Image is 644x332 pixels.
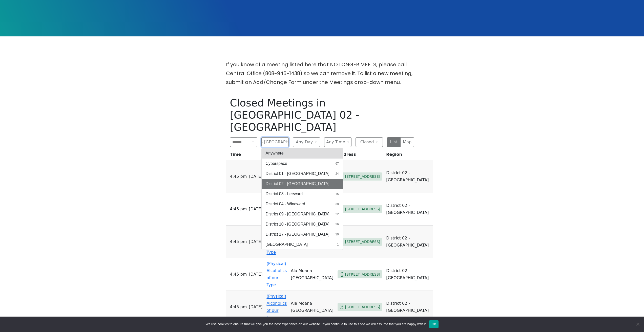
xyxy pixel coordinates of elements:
h1: Closed Meetings in [GEOGRAPHIC_DATA] 02 - [GEOGRAPHIC_DATA] [230,97,414,133]
span: [STREET_ADDRESS] [345,173,380,180]
a: (Physical) Alcoholics of our Type [266,261,287,287]
span: 4:45 PM [230,271,247,278]
th: Address [336,151,384,160]
span: [DATE] [249,206,262,213]
span: 39 results [335,182,339,186]
span: 38 results [335,202,339,206]
span: 15 results [335,192,339,196]
td: Ala Moana [GEOGRAPHIC_DATA] [289,258,335,291]
button: Closed [356,137,383,147]
button: Cyberspace67 results [262,159,343,169]
span: District 01 - [GEOGRAPHIC_DATA] [266,171,329,177]
button: District 03 - Leeward15 results [262,189,343,199]
button: District 02 - [GEOGRAPHIC_DATA] [261,137,289,147]
span: District 04 - Windward [266,201,305,207]
td: District 02 - [GEOGRAPHIC_DATA] [384,160,433,193]
button: Any Day [293,137,320,147]
button: District 02 - [GEOGRAPHIC_DATA]39 results [262,179,343,189]
span: We use cookies to ensure that we give you the best experience on our website. If you continue to ... [205,322,426,327]
span: 24 results [335,171,339,176]
span: 30 results [335,232,339,237]
th: Time [226,151,265,160]
span: [DATE] [249,271,262,278]
span: 22 results [335,212,339,216]
span: [DATE] [249,173,262,180]
button: District 01 - [GEOGRAPHIC_DATA]24 results [262,169,343,179]
input: Search [230,137,250,147]
span: [GEOGRAPHIC_DATA] [266,241,308,248]
div: District 02 - [GEOGRAPHIC_DATA] [261,148,343,250]
td: District 02 - [GEOGRAPHIC_DATA] [384,226,433,258]
span: 4:45 PM [230,303,247,311]
button: Any Time [324,137,351,147]
span: District 09 - [GEOGRAPHIC_DATA] [266,211,329,217]
p: If you know of a meeting listed here that NO LONGER MEETS, please call Central Office (808-946-14... [226,60,418,87]
button: Search [249,137,257,147]
span: Cyberspace [266,161,287,167]
span: No [635,322,640,327]
span: 4:45 PM [230,206,247,213]
td: District 02 - [GEOGRAPHIC_DATA] [384,258,433,291]
a: (Physical) Alcoholics of our Type [266,229,287,255]
td: District 02 - [GEOGRAPHIC_DATA] [384,193,433,226]
span: District 17 - [GEOGRAPHIC_DATA] [266,231,329,237]
span: [STREET_ADDRESS] [345,206,380,212]
button: [GEOGRAPHIC_DATA]1 result [262,239,343,250]
span: District 02 - [GEOGRAPHIC_DATA] [266,181,329,187]
span: [DATE] [249,238,262,245]
span: [DATE] [249,303,262,311]
span: 1 result [337,242,339,247]
span: 4:45 PM [230,238,247,245]
th: Region [384,151,433,160]
span: 67 results [335,161,339,166]
td: District 02 - [GEOGRAPHIC_DATA] [384,291,433,323]
span: 4:45 PM [230,173,247,180]
button: District 10 - [GEOGRAPHIC_DATA]36 results [262,219,343,229]
span: [STREET_ADDRESS] [345,239,380,245]
a: (Physical) Alcoholics of our Type [266,294,287,320]
span: District 03 - Leeward [266,191,303,197]
button: Anywhere [262,148,343,158]
button: District 17 - [GEOGRAPHIC_DATA]30 results [262,229,343,239]
button: Map [400,137,414,147]
span: 36 results [335,222,339,227]
span: District 10 - [GEOGRAPHIC_DATA] [266,221,329,227]
button: List [387,137,401,147]
td: Ala Moana [GEOGRAPHIC_DATA] [289,291,335,323]
span: [STREET_ADDRESS] [345,271,380,278]
span: [STREET_ADDRESS] [345,304,380,310]
button: District 09 - [GEOGRAPHIC_DATA]22 results [262,209,343,219]
button: Ok [429,320,439,328]
button: District 04 - Windward38 results [262,199,343,209]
